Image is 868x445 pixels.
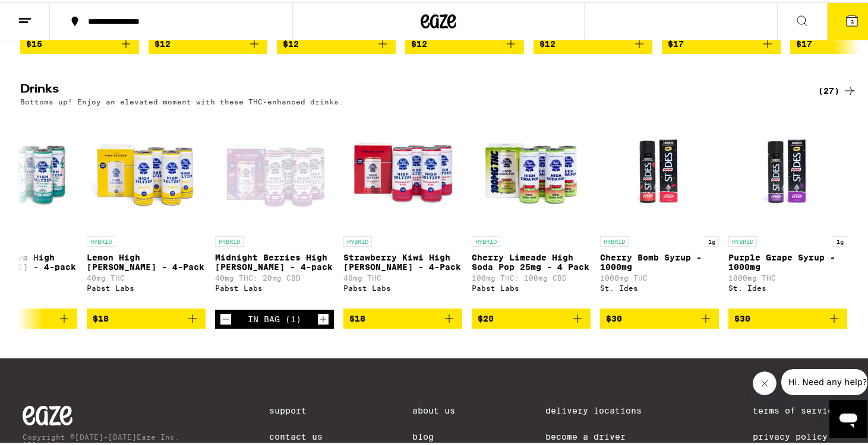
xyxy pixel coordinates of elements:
img: St. Ides - Purple Grape Syrup - 1000mg [728,109,847,228]
span: 3 [850,16,854,23]
div: Pabst Labs [87,282,206,290]
button: Add to bag [277,31,396,52]
p: Cherry Limeade High Soda Pop 25mg - 4 Pack [472,250,591,269]
a: About Us [413,403,456,413]
p: Lemon High [PERSON_NAME] - 4-Pack [87,250,206,269]
p: 1g [833,234,847,244]
div: In Bag (1) [248,312,301,322]
span: $12 [411,37,427,46]
div: Pabst Labs [472,282,591,290]
p: 1000mg THC [728,272,847,279]
a: Delivery Locations [545,403,663,413]
p: HYBRID [215,234,244,244]
img: Pabst Labs - Cherry Limeade High Soda Pop 25mg - 4 Pack [472,109,591,228]
p: 40mg THC: 20mg CBD [215,272,334,279]
div: Pabst Labs [343,282,462,290]
a: Become a Driver [545,430,663,439]
img: St. Ides - Cherry Bomb Syrup - 1000mg [600,109,719,228]
p: Midnight Berries High [PERSON_NAME] - 4-pack [215,250,334,269]
span: $30 [734,311,750,321]
span: $12 [539,37,555,46]
button: Add to bag [149,31,267,52]
span: $12 [283,37,299,46]
p: Purple Grape Syrup - 1000mg [728,250,847,269]
a: Support [269,403,323,413]
button: Add to bag [405,31,524,52]
button: Add to bag [20,31,139,52]
span: $18 [349,311,365,321]
a: Privacy Policy [753,430,854,439]
p: HYBRID [600,234,629,244]
p: HYBRID [728,234,757,244]
button: Add to bag [534,31,652,52]
a: Open page for Cherry Bomb Syrup - 1000mg from St. Ides [600,109,719,306]
p: 100mg THC: 100mg CBD [472,272,591,279]
p: HYBRID [472,234,500,244]
span: $12 [154,37,171,46]
button: Add to bag [472,306,591,326]
a: Open page for Cherry Limeade High Soda Pop 25mg - 4 Pack from Pabst Labs [472,109,591,306]
h2: Drinks [20,81,798,96]
span: $30 [606,311,622,321]
p: HYBRID [87,234,115,244]
div: Pabst Labs [215,282,334,290]
img: Pabst Labs - Lemon High Seltzer - 4-Pack [87,109,206,228]
a: Contact Us [269,430,323,439]
span: $17 [796,37,812,46]
p: 40mg THC [343,272,462,279]
a: Terms of Service [753,403,854,413]
p: 1000mg THC [600,272,719,279]
p: HYBRID [343,234,372,244]
p: Bottoms up! Enjoy an elevated moment with these THC-enhanced drinks. [20,96,343,103]
span: $17 [668,37,684,46]
iframe: Close message [753,369,777,393]
span: $15 [26,37,42,46]
button: Add to bag [343,306,462,326]
span: $18 [93,311,109,321]
img: Pabst Labs - Strawberry Kiwi High Seltzer - 4-Pack [343,109,462,228]
span: $20 [478,311,494,321]
div: St. Ides [728,282,847,290]
div: St. Ides [600,282,719,290]
iframe: Button to launch messaging window [829,398,867,436]
a: Open page for Midnight Berries High Seltzer - 4-pack from Pabst Labs [215,109,334,307]
button: Increment [317,311,329,323]
button: Decrement [220,311,232,323]
p: 1g [705,234,719,244]
a: Open page for Purple Grape Syrup - 1000mg from St. Ides [728,109,847,306]
button: Add to bag [728,306,847,326]
iframe: Message from company [781,367,867,393]
a: Open page for Strawberry Kiwi High Seltzer - 4-Pack from Pabst Labs [343,109,462,306]
a: Blog [413,430,456,439]
p: Cherry Bomb Syrup - 1000mg [600,250,719,269]
p: 40mg THC [87,272,206,279]
button: Add to bag [662,31,781,52]
button: Add to bag [600,306,719,326]
p: Strawberry Kiwi High [PERSON_NAME] - 4-Pack [343,250,462,269]
a: (27) [818,81,857,96]
button: Add to bag [87,306,206,326]
a: Open page for Lemon High Seltzer - 4-Pack from Pabst Labs [87,109,206,306]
